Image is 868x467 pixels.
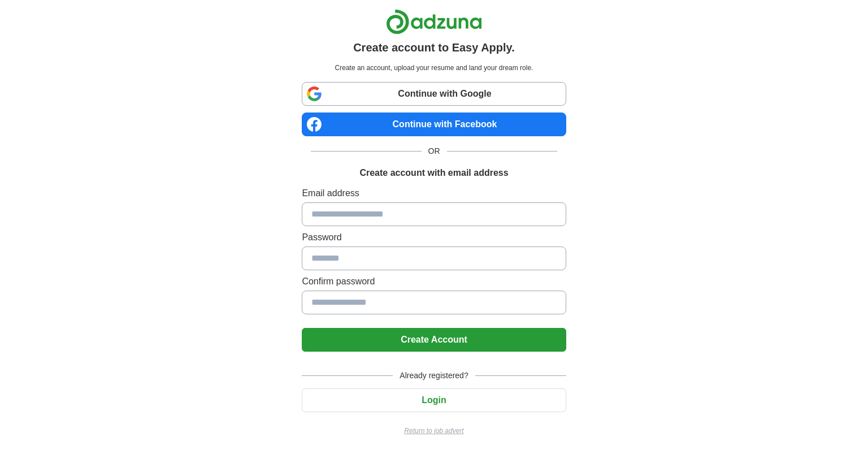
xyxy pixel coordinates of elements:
label: Password [302,231,566,244]
h1: Create account to Easy Apply. [353,39,515,56]
p: Create an account, upload your resume and land your dream role. [304,63,563,73]
a: Return to job advert [302,426,566,436]
a: Continue with Facebook [302,113,566,136]
h1: Create account with email address [359,166,508,180]
label: Email address [302,187,566,200]
label: Confirm password [302,275,566,288]
button: Login [302,388,566,412]
button: Create Account [302,328,566,352]
img: Adzuna logo [386,9,482,34]
a: Login [302,395,566,405]
a: Continue with Google [302,82,566,106]
span: OR [422,145,447,157]
span: Already registered? [393,370,475,382]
